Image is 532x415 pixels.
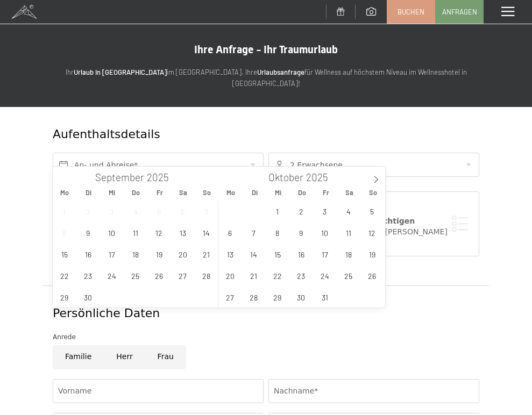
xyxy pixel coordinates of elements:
span: Oktober 9, 2025 [290,222,311,243]
span: Do [290,189,314,196]
span: September 24, 2025 [101,265,122,286]
span: September 19, 2025 [148,244,169,264]
span: Oktober 30, 2025 [290,287,311,307]
span: Oktober 2, 2025 [290,201,311,221]
span: September 5, 2025 [148,201,169,221]
span: Fr [148,189,172,196]
span: September 11, 2025 [125,222,146,243]
input: Year [303,171,339,183]
div: Aufenthaltsdetails [53,126,407,143]
span: Oktober 13, 2025 [219,244,240,264]
span: September 12, 2025 [148,222,169,243]
span: Oktober 6, 2025 [219,222,240,243]
span: September 22, 2025 [54,265,75,286]
span: September 17, 2025 [101,244,122,264]
span: Oktober 1, 2025 [267,201,288,221]
span: September 2, 2025 [77,201,98,221]
span: September 9, 2025 [77,222,98,243]
span: Oktober 12, 2025 [361,222,382,243]
span: Oktober [268,173,303,183]
span: September 20, 2025 [172,244,193,264]
span: Oktober 21, 2025 [243,265,264,286]
span: September 15, 2025 [54,244,75,264]
span: September 30, 2025 [77,287,98,307]
span: Oktober 27, 2025 [219,287,240,307]
div: Anrede [53,332,479,342]
span: September 7, 2025 [196,201,217,221]
span: Oktober 5, 2025 [361,201,382,221]
span: Oktober 8, 2025 [267,222,288,243]
span: September 27, 2025 [172,265,193,286]
span: September 16, 2025 [77,244,98,264]
strong: Urlaubsanfrage [257,68,304,76]
span: September 21, 2025 [196,244,217,264]
span: Oktober 7, 2025 [243,222,264,243]
span: Oktober 14, 2025 [243,244,264,264]
span: Di [76,189,100,196]
span: September 13, 2025 [172,222,193,243]
span: Do [124,189,147,196]
span: Oktober 24, 2025 [314,265,335,286]
span: September 6, 2025 [172,201,193,221]
span: Oktober 25, 2025 [338,265,359,286]
span: September 28, 2025 [196,265,217,286]
p: Ihr im [GEOGRAPHIC_DATA]. Ihre für Wellness auf höchstem Niveau im Wellnesshotel in [GEOGRAPHIC_D... [43,67,489,89]
span: Oktober 19, 2025 [361,244,382,264]
div: Persönliche Daten [53,305,479,322]
span: Sa [172,189,195,196]
span: Oktober 15, 2025 [267,244,288,264]
span: Oktober 11, 2025 [338,222,359,243]
span: Di [243,189,266,196]
span: Oktober 20, 2025 [219,265,240,286]
input: Year [144,171,180,183]
span: Mo [219,189,243,196]
span: So [361,189,385,196]
span: September 26, 2025 [148,265,169,286]
span: Oktober 31, 2025 [314,287,335,307]
span: September 1, 2025 [54,201,75,221]
span: Mi [266,189,290,196]
span: September 4, 2025 [125,201,146,221]
span: Sa [338,189,361,196]
span: September 18, 2025 [125,244,146,264]
span: Oktober 16, 2025 [290,244,311,264]
span: Ihre Anfrage - Ihr Traumurlaub [194,43,338,56]
span: Oktober 28, 2025 [243,287,264,307]
span: Oktober 18, 2025 [338,244,359,264]
span: Anfragen [442,7,477,17]
span: September 25, 2025 [125,265,146,286]
span: Oktober 29, 2025 [267,287,288,307]
span: September 10, 2025 [101,222,122,243]
span: September 23, 2025 [77,265,98,286]
span: Oktober 3, 2025 [314,201,335,221]
span: Oktober 23, 2025 [290,265,311,286]
strong: Urlaub in [GEOGRAPHIC_DATA] [74,68,167,76]
span: September 29, 2025 [54,287,75,307]
a: Buchen [387,1,435,23]
span: So [195,189,219,196]
span: Mi [100,189,124,196]
span: Oktober 26, 2025 [361,265,382,286]
span: Oktober 17, 2025 [314,244,335,264]
a: Anfragen [436,1,483,23]
span: Oktober 22, 2025 [267,265,288,286]
span: Oktober 4, 2025 [338,201,359,221]
span: Oktober 10, 2025 [314,222,335,243]
span: September 3, 2025 [101,201,122,221]
span: Fr [314,189,338,196]
span: Mo [53,189,76,196]
span: September 8, 2025 [54,222,75,243]
span: September 14, 2025 [196,222,217,243]
span: Buchen [398,7,424,17]
span: September [95,173,144,183]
